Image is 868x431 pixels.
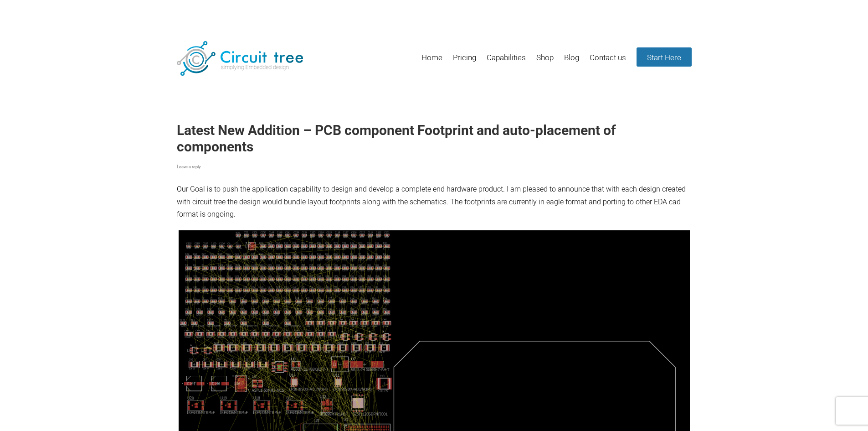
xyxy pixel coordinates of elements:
a: Contact us [590,47,626,77]
a: Capabilities [487,47,526,77]
a: Pricing [453,47,476,77]
a: Home [421,47,442,77]
a: Shop [536,47,554,77]
h1: Latest New Addition – PCB component Footprint and auto-placement of components [177,122,692,155]
img: Circuit Tree [177,41,303,76]
a: Start Here [637,47,692,67]
a: Leave a reply [177,164,200,169]
a: Blog [564,47,579,77]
